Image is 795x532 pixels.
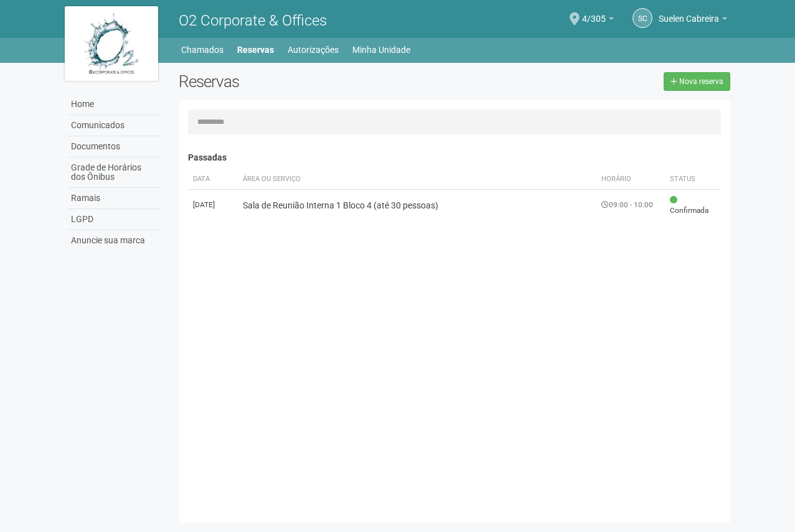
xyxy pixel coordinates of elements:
td: [DATE] [188,189,238,221]
span: Confirmada [670,195,716,216]
a: Suelen Cabreira [659,16,727,26]
td: Sala de Reunião Interna 1 Bloco 4 (até 30 pessoas) [238,189,597,221]
span: O2 Corporate & Offices [179,12,327,29]
a: Grade de Horários dos Ônibus [68,157,160,188]
a: Anuncie sua marca [68,230,160,251]
a: Nova reserva [664,72,730,91]
a: Reservas [237,41,274,58]
img: logo.jpg [65,6,158,81]
a: Autorizações [288,41,339,58]
a: Comunicados [68,115,160,136]
span: 4/305 [582,2,606,24]
th: Data [188,169,238,190]
a: SC [633,8,652,28]
th: Área ou Serviço [238,169,597,190]
th: Horário [596,169,665,190]
a: Minha Unidade [352,41,410,58]
span: Suelen Cabreira [659,2,719,24]
a: 4/305 [582,16,614,26]
a: LGPD [68,209,160,230]
td: 09:00 - 10:00 [596,189,665,221]
a: Home [68,94,160,115]
h2: Reservas [179,72,445,91]
span: Nova reserva [679,77,723,86]
a: Ramais [68,188,160,209]
h4: Passadas [188,153,722,162]
a: Chamados [181,41,223,58]
th: Status [665,169,721,190]
a: Documentos [68,136,160,157]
